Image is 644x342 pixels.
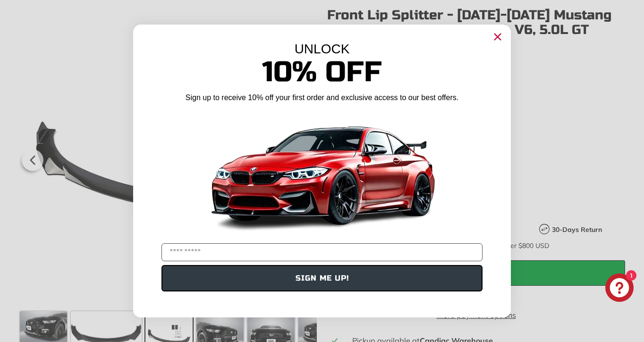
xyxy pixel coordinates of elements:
img: Banner showing BMW 4 Series Body kit [204,107,440,239]
button: Close dialog [490,29,505,44]
span: UNLOCK [295,42,350,56]
span: 10% Off [262,55,382,89]
button: SIGN ME UP! [161,265,483,291]
span: Sign up to receive 10% off your first order and exclusive access to our best offers. [186,94,458,102]
input: YOUR EMAIL [161,243,483,261]
inbox-online-store-chat: Shopify online store chat [602,274,636,304]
